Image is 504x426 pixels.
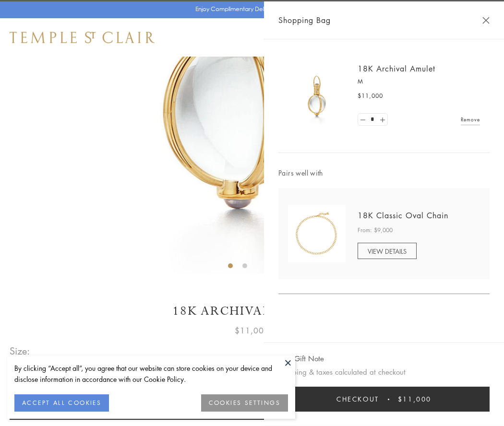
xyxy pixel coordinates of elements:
[377,114,387,126] a: Set quantity to 2
[288,67,346,125] img: 18K Archival Amulet
[14,363,288,385] div: By clicking “Accept all”, you agree that our website can store cookies on your device and disclos...
[336,394,379,404] span: Checkout
[10,303,494,319] h1: 18K Archival Amulet
[201,394,288,412] button: COOKIES SETTINGS
[278,167,490,178] span: Pairs well with
[278,366,490,378] p: Shipping & taxes calculated at checkout
[14,394,109,412] button: ACCEPT ALL COOKIES
[235,324,269,337] span: $11,000
[368,247,407,256] span: VIEW DETAILS
[358,77,480,86] p: M
[358,91,383,101] span: $11,000
[461,114,480,125] a: Remove
[288,205,346,262] img: N88865-OV18
[358,225,393,235] span: From: $9,000
[10,343,31,359] span: Size:
[10,32,155,43] img: Temple St. Clair
[358,63,435,74] a: 18K Archival Amulet
[358,114,368,126] a: Set quantity to 0
[278,353,324,365] button: Add Gift Note
[358,210,448,221] a: 18K Classic Oval Chain
[482,17,490,24] button: Close Shopping Bag
[398,394,432,404] span: $11,000
[278,14,331,26] span: Shopping Bag
[195,4,304,14] p: Enjoy Complimentary Delivery & Returns
[358,243,417,259] a: VIEW DETAILS
[278,387,490,412] button: Checkout $11,000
